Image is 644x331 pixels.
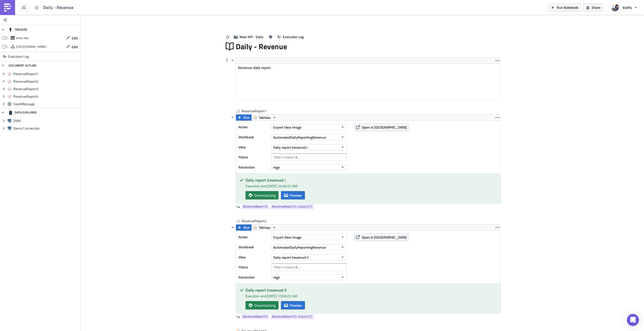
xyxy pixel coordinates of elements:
[362,235,407,240] span: Open in [GEOGRAPHIC_DATA]
[271,124,347,130] button: Export View Image
[548,4,581,11] button: Run Notebook
[13,79,79,84] span: RevenueReport2
[271,254,347,260] button: Daily report (revenue) II
[4,4,12,12] img: PushMetrics
[557,5,578,10] span: Run Notebook
[271,244,347,250] button: AutomatedDailyReportingRevenue
[43,5,74,10] span: Daily - Revenue
[63,43,80,51] button: Edit
[8,52,29,61] span: Execution Log
[274,33,306,41] button: Execution Log
[13,126,79,131] span: Demo Connection
[254,303,275,308] span: Download png
[273,255,309,260] span: Daily report (revenue) II
[243,204,268,209] span: RevenueReport1
[283,34,304,39] span: Execution Log
[583,4,603,11] button: Share
[238,253,269,261] label: View
[281,191,305,199] button: Preview
[273,275,280,280] span: High
[242,108,267,114] span: RevenueReport1
[242,314,269,319] a: RevenueReport2
[271,153,347,161] input: Filter1=Value1&...
[273,245,326,250] span: AutomatedDailyReportingRevenue
[239,34,263,39] span: Main KPI - Daily
[290,193,302,198] span: Preview
[13,87,79,91] span: RevenueReport3
[273,135,326,140] span: AutomatedDailyReportingRevenue
[271,234,347,240] button: Export View Image
[242,218,267,224] span: RevenueReport2
[13,94,79,99] span: RevenueReport4
[244,115,250,121] span: Run
[236,42,288,51] span: Daily - Revenue
[272,204,312,209] span: RevenueReport1.export()
[9,61,36,70] div: DOCUMENT OUTLINE
[627,314,639,326] div: Open Intercom Messenger
[238,123,269,131] label: Action
[273,125,301,130] span: Export View Image
[272,314,312,319] span: RevenueReport2.export()
[273,235,301,240] span: Export View Image
[259,225,271,231] span: Tableau
[16,34,28,42] div: every day
[9,108,36,117] div: DATA EXPLORER
[238,163,269,171] label: Resolution
[259,115,271,121] span: Tableau
[238,143,269,151] label: View
[243,314,268,319] span: RevenueReport2
[592,5,600,10] span: Share
[246,301,278,309] a: Download png
[231,33,266,41] button: Main KPI - Daily
[246,178,497,182] h5: Daily report (revenue) I
[236,115,252,121] button: Run
[354,123,409,131] button: Open in [GEOGRAPHIC_DATA]
[271,144,347,150] button: Daily report (revenue) I
[281,301,305,309] button: Preview
[270,204,314,209] a: RevenueReport1.export()
[246,293,497,299] div: Execution end: [DATE] 10:06:02 AM
[238,233,269,241] label: Action
[16,43,47,50] div: https://pushmetrics.io/api/v1/report/akLK7VOL8B/webhook?token=2c89cd8b996f41dd9e3ed865bf74c885
[246,191,278,199] a: Download png
[362,125,407,130] span: Open in [GEOGRAPHIC_DATA]
[238,263,269,271] label: Filters
[608,2,640,13] button: kodify
[246,288,497,292] h5: Daily report (revenue) II
[271,164,347,170] button: High
[13,72,79,76] span: RevenueReport1
[63,34,80,42] button: Edit
[271,263,347,271] input: Filter1=Value1&...
[271,134,347,140] button: AutomatedDailyReportingRevenue
[251,225,278,231] button: Tableau
[13,119,79,123] span: DWH
[242,204,269,209] a: RevenueReport1
[2,2,252,6] p: Daily Revenue Report.
[251,115,278,121] button: Tableau
[230,114,236,120] button: Hide content
[2,2,252,6] body: Rich Text Area. Press ALT-0 for help.
[72,35,78,41] span: Edit
[230,224,236,230] button: Hide content
[254,193,275,198] span: Download png
[290,303,302,308] span: Preview
[354,233,409,241] button: Open in [GEOGRAPHIC_DATA]
[236,225,252,231] button: Run
[273,165,280,170] span: High
[9,25,27,34] div: TRIGGERS
[623,5,632,10] span: kodify
[270,314,314,319] a: RevenueReport2.export()
[244,225,250,231] span: Run
[230,57,236,63] button: Hide content
[238,273,269,281] label: Resolution
[236,64,500,100] iframe: Rich Text Area
[271,274,347,280] button: High
[238,153,269,161] label: Filters
[246,183,497,189] div: Execution end: [DATE] 10:06:01 AM
[238,133,269,141] label: Workbook
[238,243,269,251] label: Workbook
[72,44,78,49] span: Edit
[273,145,308,150] span: Daily report (revenue) I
